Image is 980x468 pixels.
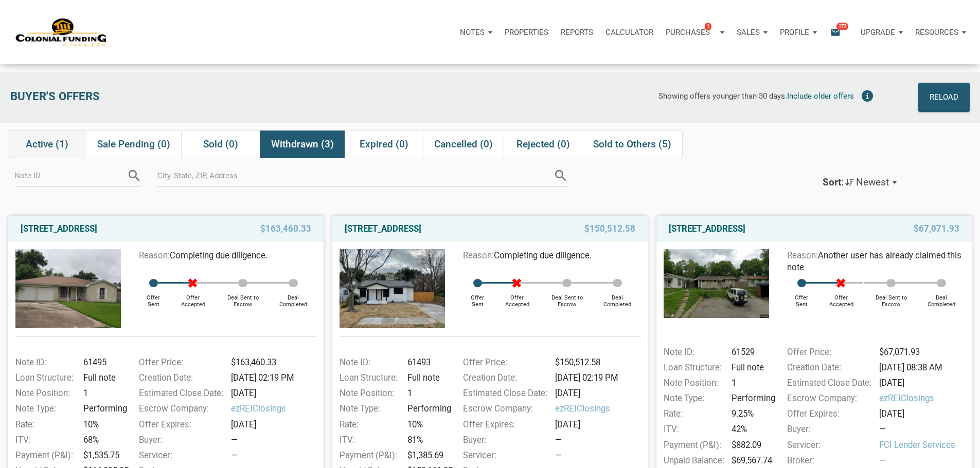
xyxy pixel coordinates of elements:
div: Reload [930,89,958,106]
div: Payment (P&I): [10,449,80,462]
span: Include older offers [787,91,854,101]
p: Resources [915,28,958,37]
span: $150,512.58 [584,222,635,235]
div: Offer Expires: [782,407,876,420]
button: Upgrade [854,17,909,48]
div: Deal Sent to Escrow [864,287,919,308]
img: NoteUnlimited [15,17,108,48]
div: Sale Pending (0) [86,130,181,158]
div: Buyer: [782,423,876,436]
div: Offer Accepted [171,287,216,308]
input: City, State, ZIP, Address [157,164,554,187]
div: 10% [404,418,450,431]
div: $67,071.93 [876,346,970,359]
p: Sales [737,28,760,37]
div: Buyer: [134,434,228,446]
div: $69,567.74 [728,454,774,467]
div: Withdrawn (3) [260,130,345,158]
div: 1 [404,387,450,400]
div: ITV: [658,423,728,436]
span: Sale Pending (0) [97,138,170,151]
div: [DATE] [876,407,970,420]
div: 81% [404,434,450,446]
div: $882.09 [728,439,774,452]
img: 574463 [340,249,445,328]
div: $150,512.58 [551,356,646,369]
img: 574465 [15,249,121,328]
div: 42% [728,423,774,436]
div: Escrow Company: [782,392,876,405]
div: Buyer: [458,434,552,446]
div: Offer Price: [782,346,876,359]
div: Deal Sent to Escrow [540,287,595,308]
div: Rate: [10,418,80,431]
div: Creation Date: [782,361,876,374]
div: Full note [80,371,126,384]
span: Reason: [139,250,170,260]
button: email172 [823,17,854,48]
i: search [127,168,142,183]
div: 1 [728,377,774,389]
a: [STREET_ADDRESS] [21,222,97,235]
div: [DATE] 02:19 PM [551,371,646,384]
div: Note Type: [10,402,80,415]
button: Profile [774,17,823,48]
button: Sales [730,17,774,48]
div: Estimated Close Date: [782,377,876,389]
div: [DATE] 02:19 PM [227,371,322,384]
div: Sold to Others (5) [582,130,683,158]
div: Offer Sent [136,287,171,308]
div: Payment (P&I): [334,449,404,462]
div: Rate: [658,407,728,420]
div: Servicer: [458,449,552,462]
p: Notes [460,28,485,37]
span: Sold to Others (5) [593,138,671,151]
div: 10% [80,418,126,431]
div: Note Type: [658,392,728,405]
button: Purchases1 [660,17,730,48]
div: ITV: [10,434,80,446]
div: Deal Completed [919,287,965,308]
div: 61529 [728,346,774,359]
div: — [555,449,646,462]
div: Note Position: [10,387,80,400]
div: Sort: [823,176,844,188]
div: [DATE] [551,387,646,400]
div: Rate: [334,418,404,431]
button: Sort:Newest [812,169,907,197]
div: Performing [728,392,774,405]
div: Servicer: [782,439,876,452]
div: Performing [404,402,450,415]
div: — [231,434,322,446]
div: 9.25% [728,407,774,420]
div: — [555,434,646,446]
span: ezREIClosings [879,392,970,405]
p: Calculator [605,28,653,37]
div: 68% [80,434,126,446]
div: Deal Sent to Escrow [216,287,271,308]
div: — [231,449,322,462]
span: 1 [705,22,711,30]
p: Profile [780,28,809,37]
div: Escrow Company: [458,402,552,415]
div: Loan Structure: [10,371,80,384]
div: [DATE] [227,418,322,431]
div: Note Type: [334,402,404,415]
span: Completing due diligence. [170,250,268,260]
p: Properties [505,28,548,37]
div: Active (1) [8,130,86,158]
span: Completing due diligence. [494,250,592,260]
div: Deal Completed [271,287,316,308]
div: Note ID: [10,356,80,369]
div: 61495 [80,356,126,369]
div: Creation Date: [458,371,552,384]
div: [DATE] [876,377,970,389]
p: Reports [561,28,593,37]
div: Escrow Company: [134,402,228,415]
a: Properties [498,17,555,48]
div: Rejected (0) [504,130,582,158]
img: 571822 [664,249,769,317]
